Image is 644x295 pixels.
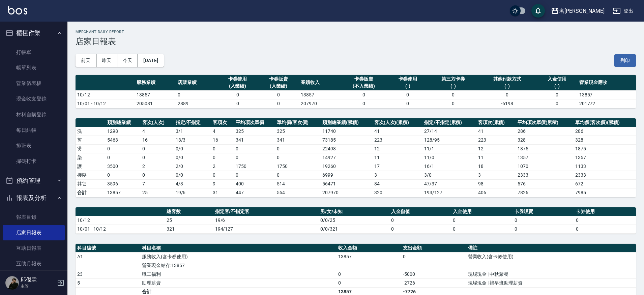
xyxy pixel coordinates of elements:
td: 193/127 [422,188,476,197]
td: 18 [476,162,516,171]
th: 卡券販賣 [513,207,575,216]
th: 單均價(客次價)(累積) [574,118,636,127]
button: [DATE] [138,54,164,67]
td: 223 [476,136,516,144]
td: 營業現金結存:13857 [140,261,336,270]
td: 3 / 1 [174,127,211,136]
td: 合計 [76,188,106,197]
td: -5000 [401,270,466,278]
td: 11740 [321,127,372,136]
td: 19/6 [174,188,211,197]
td: 1750 [234,162,275,171]
th: 營業現金應收 [578,75,636,91]
th: 支出金額 [401,244,466,253]
a: 店家日報表 [3,225,65,240]
td: 11 [476,153,516,162]
td: 0 [217,90,258,99]
td: -6198 [478,99,536,108]
td: 514 [275,179,321,188]
th: 指定/不指定 [174,118,211,127]
td: 7 [141,179,174,188]
th: 平均項次單價 [234,118,275,127]
button: 前天 [76,54,96,67]
button: 今天 [117,54,138,67]
td: 0 [478,90,536,99]
td: 447 [234,188,275,197]
td: 1875 [516,144,574,153]
table: a dense table [76,75,636,108]
td: 燙 [76,144,106,153]
td: 19260 [321,162,372,171]
td: 11 [373,153,422,162]
th: 類別總業績(累積) [321,118,372,127]
td: 41 [373,127,422,136]
td: 0/0/321 [319,225,389,233]
td: 672 [574,179,636,188]
td: 400 [234,179,275,188]
td: 0 [513,225,575,233]
td: 7826 [516,188,574,197]
td: 406 [476,188,516,197]
div: (-) [389,83,427,90]
h3: 店家日報表 [76,37,636,46]
td: 341 [275,136,321,144]
div: (-) [538,83,576,90]
th: 總客數 [165,207,213,216]
th: 收入金額 [336,244,401,253]
td: 0 / 0 [174,144,211,153]
th: 客次(人次) [141,118,174,127]
button: 昨天 [96,54,117,67]
th: 備註 [466,244,636,253]
td: 41 [476,127,516,136]
td: 0 [141,144,174,153]
td: 0 [336,270,401,278]
a: 互助月報表 [3,256,65,271]
td: 13857 [336,252,401,261]
td: 0 [387,99,429,108]
td: 0 [401,252,466,261]
td: 13857 [135,90,176,99]
th: 男/女/未知 [319,207,389,216]
td: 0 [340,99,387,108]
button: 列印 [614,54,636,67]
th: 單均價(客次價) [275,118,321,127]
td: 0 [451,216,513,225]
td: 服務收入(含卡券使用) [140,252,336,261]
div: (不入業績) [342,83,386,90]
td: 0 [536,99,578,108]
p: 主管 [21,283,55,289]
h2: Merchant Daily Report [76,30,636,34]
td: 84 [373,179,422,188]
td: A1 [76,252,140,261]
td: 194/127 [213,225,319,233]
td: 16 [141,136,174,144]
button: 名[PERSON_NAME] [548,4,607,18]
th: 類別總業績 [106,118,141,127]
td: 341 [234,136,275,144]
td: 護 [76,162,106,171]
td: 328 [516,136,574,144]
td: 1133 [574,162,636,171]
td: 201772 [578,99,636,108]
td: 554 [275,188,321,197]
td: 職工福利 [140,270,336,278]
td: 0 [387,90,429,99]
a: 報表目錄 [3,209,65,225]
td: 47 / 37 [422,179,476,188]
td: 0 [451,225,513,233]
td: 0 [428,99,478,108]
td: 25 [141,188,174,197]
th: 指定客/不指定客 [213,207,319,216]
td: 0 [275,171,321,179]
button: save [531,4,545,18]
td: 14927 [321,153,372,162]
td: 0 / 0 [174,171,211,179]
td: 染 [76,153,106,162]
td: 0 [389,216,451,225]
td: 1750 [275,162,321,171]
td: 3 [373,171,422,179]
div: (入業績) [260,83,297,90]
a: 每日結帳 [3,122,65,138]
th: 客項次(累積) [476,118,516,127]
td: 223 [373,136,422,144]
